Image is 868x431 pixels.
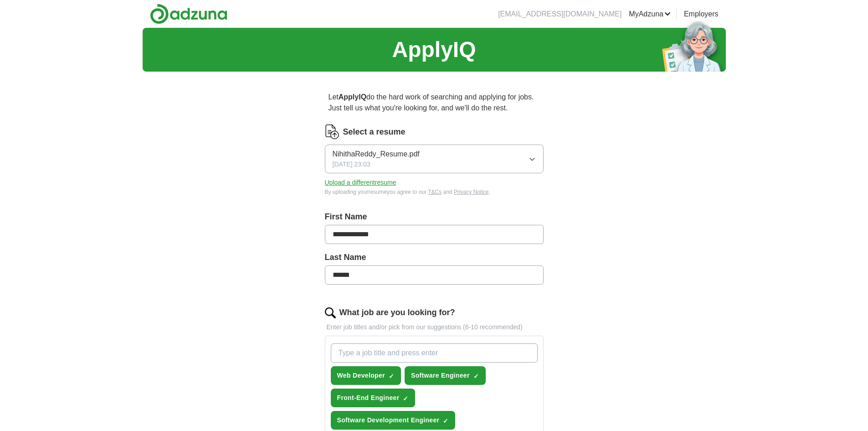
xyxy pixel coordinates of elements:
[331,411,456,430] button: Software Development Engineer✓
[333,160,370,169] span: [DATE] 23:03
[325,322,544,332] p: Enter job titles and/or pick from our suggestions (6-10 recommended)
[403,395,408,402] span: ✓
[454,189,489,195] a: Privacy Notice
[339,306,455,319] label: What job are you looking for?
[325,307,336,318] img: search.png
[389,373,394,380] span: ✓
[325,178,396,187] button: Upload a differentresume
[443,417,448,425] span: ✓
[333,149,420,160] span: NihithaReddy_Resume.pdf
[684,9,719,20] a: Employers
[325,211,544,223] label: First Name
[325,188,544,196] div: By uploading your resume you agree to our and .
[343,126,406,138] label: Select a resume
[428,189,442,195] a: T&Cs
[405,366,486,385] button: Software Engineer✓
[498,9,621,20] li: [EMAIL_ADDRESS][DOMAIN_NAME]
[325,125,339,139] img: CV Icon
[325,88,544,117] p: Let do the hard work of searching and applying for jobs. Just tell us what you're looking for, an...
[337,371,385,380] span: Web Developer
[325,145,544,173] button: NihithaReddy_Resume.pdf[DATE] 23:03
[325,251,544,264] label: Last Name
[150,4,227,24] img: Adzuna logo
[337,415,440,425] span: Software Development Engineer
[473,373,479,380] span: ✓
[331,366,401,385] button: Web Developer✓
[337,393,400,403] span: Front-End Engineer
[392,33,476,66] h1: ApplyIQ
[411,371,470,380] span: Software Engineer
[339,93,366,101] strong: ApplyIQ
[629,9,671,20] a: MyAdzuna
[331,343,538,363] input: Type a job title and press enter
[331,389,416,407] button: Front-End Engineer✓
